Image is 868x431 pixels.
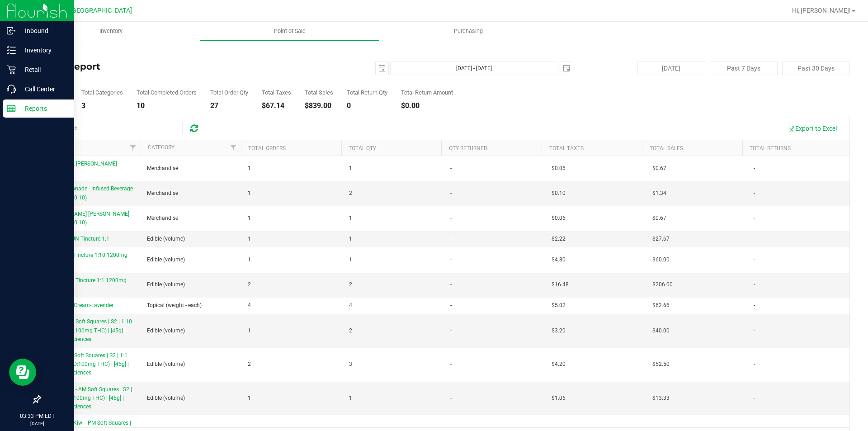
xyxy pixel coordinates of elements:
[754,394,755,403] span: -
[137,102,197,109] div: 10
[46,211,129,226] span: [PERSON_NAME] [PERSON_NAME] B260801 (10:10)
[305,102,333,109] div: $839.00
[349,360,352,369] span: 3
[652,394,670,403] span: $13.33
[200,22,379,41] a: Point of Sale
[754,301,755,310] span: -
[549,145,584,152] a: Total Taxes
[7,85,16,94] inline-svg: Call Center
[792,7,851,14] span: Hi, [PERSON_NAME]!
[449,145,487,152] a: Qty Returned
[349,145,376,152] a: Total Qty
[9,359,36,386] iframe: Resource center
[754,360,755,369] span: -
[46,318,132,342] span: Fruit Punch Soft Squares | S2 | 1:10 (10mg CBD:100mg THC) | [45g] | Botanical Sciences
[226,140,241,156] a: Filter
[7,65,16,74] inline-svg: Retail
[137,90,197,95] div: Total Completed Orders
[262,90,291,95] div: Total Taxes
[552,214,566,223] span: $0.06
[147,256,185,264] span: Edible (volume)
[16,84,70,95] p: Call Center
[16,64,70,75] p: Retail
[652,327,670,335] span: $40.00
[652,164,666,173] span: $0.67
[16,25,70,36] p: Inbound
[248,280,251,289] span: 2
[650,145,683,152] a: Total Sales
[652,189,666,198] span: $1.34
[46,302,113,308] span: 1:1 Topical Cream-Lavender
[349,394,352,403] span: 1
[450,256,452,264] span: -
[4,420,70,427] p: [DATE]
[552,394,566,403] span: $1.06
[552,327,566,335] span: $3.20
[248,214,251,223] span: 1
[349,164,352,173] span: 1
[652,235,670,243] span: $27.67
[349,301,352,310] span: 4
[379,22,557,41] a: Purchasing
[552,256,566,264] span: $4.80
[81,90,123,95] div: Total Categories
[210,102,248,109] div: 27
[637,62,705,75] button: [DATE]
[147,214,178,223] span: Merchandise
[349,280,352,289] span: 2
[782,121,843,136] button: Export to Excel
[710,62,778,75] button: Past 7 Days
[347,102,387,109] div: 0
[349,189,352,198] span: 2
[450,394,452,403] span: -
[210,90,248,95] div: Total Order Qty
[46,352,129,376] span: Sour Grape Soft Squares | S2 | 1:1 (100mg CBD:100mg THC) | [45g] | Botanical Sciences
[248,164,251,173] span: 1
[248,256,251,264] span: 1
[126,140,141,156] a: Filter
[754,235,755,243] span: -
[376,62,388,75] span: select
[652,360,670,369] span: $52.50
[7,26,16,35] inline-svg: Inbound
[754,280,755,289] span: -
[46,236,109,242] span: SKU.0202.UN-Tincture 1:1
[552,301,566,310] span: $5.02
[560,62,573,75] span: select
[47,122,183,135] input: Search...
[652,301,670,310] span: $62.66
[248,327,251,335] span: 1
[754,327,755,335] span: -
[349,256,352,264] span: 1
[262,102,291,109] div: $67.14
[450,301,452,310] span: -
[552,360,566,369] span: $4.20
[349,235,352,243] span: 1
[81,102,123,109] div: 3
[248,189,251,198] span: 1
[652,256,670,264] span: $60.00
[754,214,755,223] span: -
[305,90,333,95] div: Total Sales
[349,214,352,223] span: 1
[552,280,569,289] span: $16.48
[46,161,117,175] span: 10mg Black [PERSON_NAME] B260710
[248,301,251,310] span: 4
[7,46,16,55] inline-svg: Inventory
[147,235,185,243] span: Edible (volume)
[147,189,178,198] span: Merchandise
[782,62,850,75] button: Past 30 Days
[754,189,755,198] span: -
[248,145,286,152] a: Total Orders
[754,164,755,173] span: -
[46,277,127,292] span: Peppermint Tincture 1:1 1200mg THC
[147,301,202,310] span: Topical (weight - each)
[46,185,133,200] span: 10mg Lemonade - Infused Beverage B260710 (10:10)
[401,102,453,109] div: $0.00
[147,360,185,369] span: Edible (volume)
[262,27,318,35] span: Point of Sale
[450,164,452,173] span: -
[147,164,178,173] span: Merchandise
[147,327,185,335] span: Edible (volume)
[52,7,132,14] span: GA2 - [GEOGRAPHIC_DATA]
